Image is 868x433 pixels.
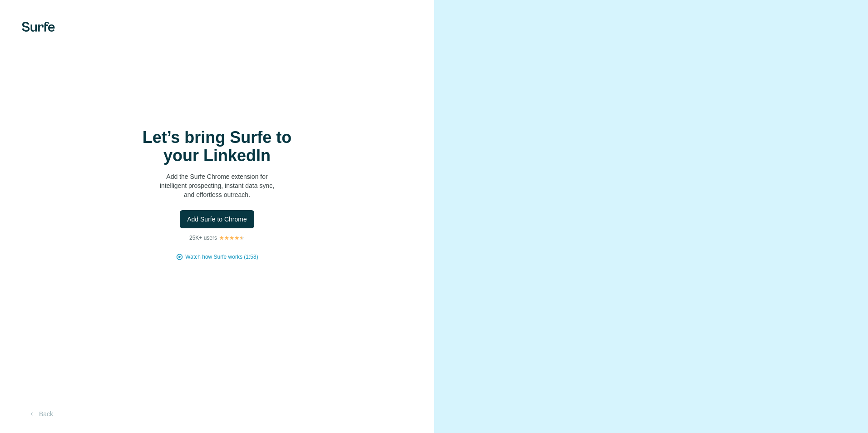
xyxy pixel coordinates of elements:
[22,22,55,32] img: Surfe's logo
[219,235,245,241] img: Rating Stars
[187,215,247,224] span: Add Surfe to Chrome
[22,406,59,422] button: Back
[185,253,258,261] button: Watch how Surfe works (1:58)
[180,210,254,228] button: Add Surfe to Chrome
[126,172,308,199] p: Add the Surfe Chrome extension for intelligent prospecting, instant data sync, and effortless out...
[126,128,308,165] h1: Let’s bring Surfe to your LinkedIn
[189,234,217,242] p: 25K+ users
